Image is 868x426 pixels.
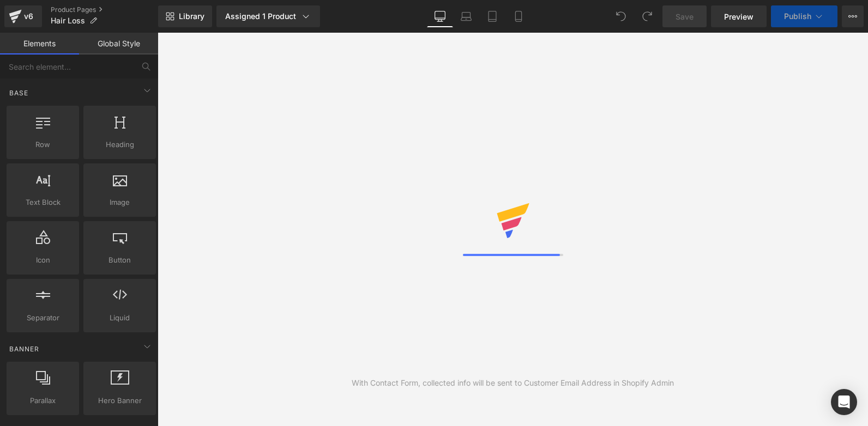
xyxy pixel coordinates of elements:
a: Product Pages [51,5,158,14]
a: Tablet [479,5,505,27]
a: Preview [711,5,767,27]
span: Hero Banner [87,395,153,406]
button: Redo [636,5,658,27]
span: Heading [87,139,153,150]
a: Laptop [453,5,479,27]
button: Undo [610,5,632,27]
span: Library [179,11,204,21]
span: Parallax [10,395,76,406]
span: Save [676,11,694,22]
span: Separator [10,312,76,324]
div: Assigned 1 Product [225,11,311,22]
span: Button [87,254,153,266]
span: Publish [784,12,811,21]
span: Text Block [10,197,76,208]
a: New Library [158,5,212,27]
span: Row [10,139,76,150]
button: More [842,5,864,27]
span: Image [87,197,153,208]
a: Desktop [427,5,453,27]
span: Icon [10,254,76,266]
a: Mobile [505,5,532,27]
a: v6 [4,5,42,27]
div: Open Intercom Messenger [831,389,857,415]
div: v6 [22,9,35,23]
button: Publish [771,5,837,27]
span: Hair Loss [51,16,85,25]
span: Base [8,88,29,98]
a: Global Style [79,33,158,54]
span: Banner [8,344,40,354]
span: Liquid [87,312,153,324]
div: With Contact Form, collected info will be sent to Customer Email Address in Shopify Admin [352,377,674,389]
span: Preview [724,11,754,22]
